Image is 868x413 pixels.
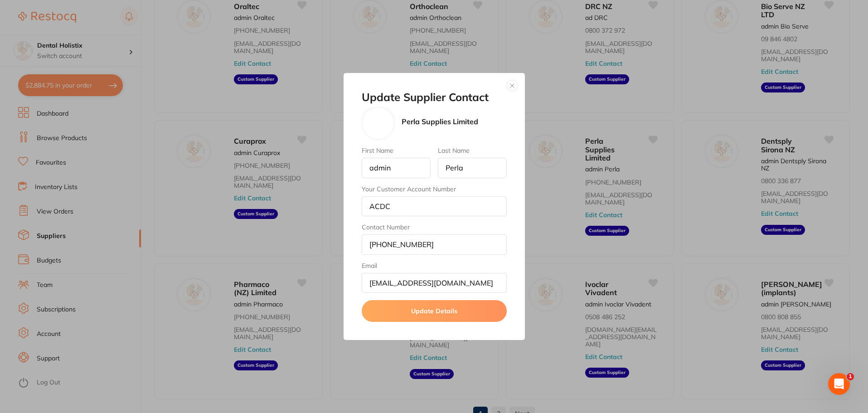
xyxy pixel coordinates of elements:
button: Update Details [362,300,507,322]
label: First Name [362,147,431,154]
label: Your Customer Account Number [362,185,507,193]
iframe: Intercom live chat [828,373,850,395]
span: 1 [847,373,854,380]
p: Perla Supplies Limited [402,117,478,126]
label: Contact Number [362,224,507,231]
label: Email [362,262,507,269]
label: Last Name [438,147,507,154]
h2: Update Supplier Contact [362,91,507,104]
